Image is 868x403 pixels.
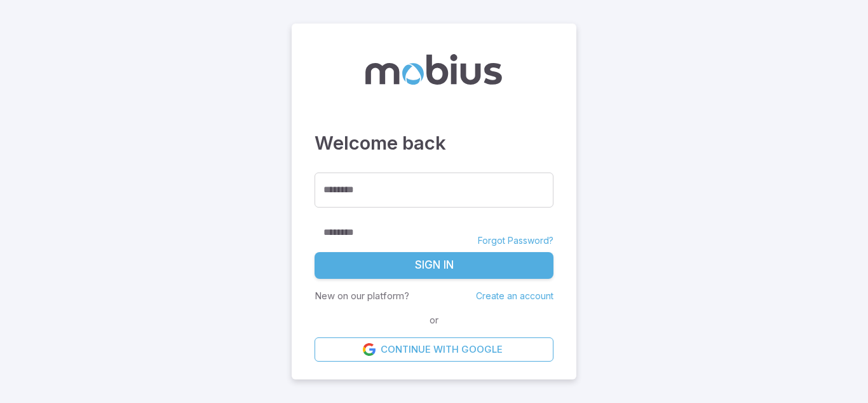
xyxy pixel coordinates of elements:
a: Create an account [476,290,553,301]
span: or [426,313,442,327]
button: Sign In [315,252,553,279]
h3: Welcome back [315,129,553,157]
p: New on our platform? [315,289,409,303]
a: Forgot Password? [478,234,553,247]
a: Continue with Google [315,337,553,362]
